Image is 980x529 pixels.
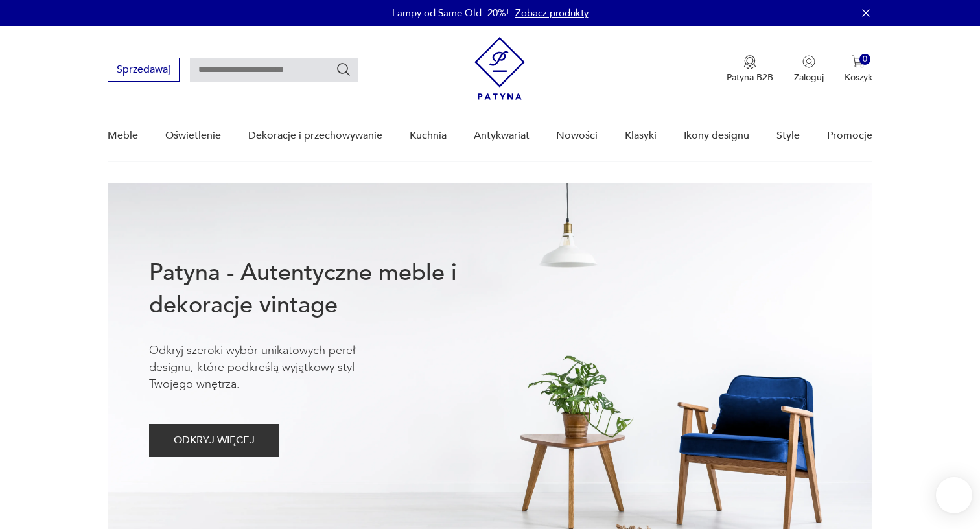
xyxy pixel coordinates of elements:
a: Ikona medaluPatyna B2B [727,55,773,84]
button: Sprzedawaj [108,58,180,82]
p: Patyna B2B [727,71,773,84]
a: ODKRYJ WIĘCEJ [149,437,279,446]
a: Sprzedawaj [108,66,180,75]
a: Meble [108,111,138,161]
a: Dekoracje i przechowywanie [248,111,382,161]
a: Antykwariat [474,111,530,161]
a: Ikony designu [684,111,749,161]
a: Style [776,111,800,161]
button: Zaloguj [794,55,824,84]
button: Patyna B2B [727,55,773,84]
h1: Patyna - Autentyczne meble i dekoracje vintage [149,257,499,322]
button: 0Koszyk [845,55,872,84]
a: Zobacz produkty [515,6,589,19]
img: Patyna - sklep z meblami i dekoracjami vintage [474,37,525,100]
a: Nowości [556,111,598,161]
iframe: Smartsupp widget button [936,477,972,513]
a: Promocje [827,111,872,161]
a: Klasyki [625,111,657,161]
div: 0 [859,54,870,65]
a: Kuchnia [410,111,447,161]
a: Oświetlenie [165,111,221,161]
img: Ikona medalu [743,55,756,69]
img: Ikonka użytkownika [802,55,815,68]
p: Odkryj szeroki wybór unikatowych pereł designu, które podkreślą wyjątkowy styl Twojego wnętrza. [149,342,395,393]
button: ODKRYJ WIĘCEJ [149,424,279,457]
p: Zaloguj [794,71,824,84]
img: Ikona koszyka [852,55,865,68]
p: Koszyk [845,71,872,84]
button: Szukaj [336,62,351,77]
p: Lampy od Same Old -20%! [392,6,509,19]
